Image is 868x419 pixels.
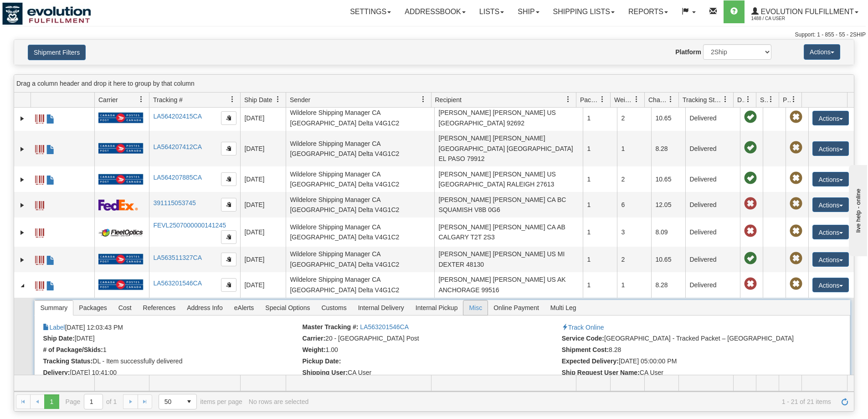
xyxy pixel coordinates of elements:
[434,192,583,217] td: [PERSON_NAME] [PERSON_NAME] CA BC SQUAMISH V8B 0G6
[286,131,434,166] td: Wildelore Shipping Manager CA [GEOGRAPHIC_DATA] Delta V4G1C2
[43,346,300,355] li: 1
[583,192,617,217] td: 1
[46,141,55,155] a: Commercial Invoice
[35,110,44,125] a: Label
[221,278,236,292] button: Copy to clipboard
[138,300,181,315] span: References
[98,143,143,154] img: 20 - Canada Post
[617,166,651,192] td: 2
[249,398,309,405] div: No rows are selected
[221,198,236,212] button: Copy to clipboard
[43,335,74,342] strong: Ship Date:
[617,247,651,272] td: 2
[648,95,668,104] span: Charge
[614,95,633,104] span: Weight
[43,369,300,378] li: [DATE] 10:41:00
[434,105,583,131] td: [PERSON_NAME] [PERSON_NAME] US [GEOGRAPHIC_DATA] 92692
[18,281,27,290] a: Collapse
[744,252,757,265] span: On time
[286,272,434,298] td: Wildelore Shipping Manager CA [GEOGRAPHIC_DATA] Delta V4G1C2
[153,143,202,150] a: LA564207412CA
[583,166,617,192] td: 1
[663,92,678,107] a: Charge filter column settings
[35,277,44,292] a: Label
[290,95,310,104] span: Sender
[43,357,300,367] li: DL - Item successfully delivered
[353,300,410,315] span: Internal Delivery
[760,95,768,104] span: Shipment Issues
[744,278,757,290] span: Late
[303,369,560,378] li: CA User (7138)
[790,225,802,238] span: Pickup Not Assigned
[43,324,65,331] a: Label
[812,172,849,186] button: Actions
[410,300,463,315] span: Internal Pickup
[651,131,685,166] td: 8.28
[240,247,286,272] td: [DATE]
[617,217,651,247] td: 3
[2,31,866,39] div: Support: 1 - 855 - 55 - 2SHIP
[790,252,802,265] span: Pickup Not Assigned
[303,346,560,355] li: 1.00
[790,141,802,154] span: Pickup Not Assigned
[43,369,70,376] strong: Delivery:
[18,255,27,264] a: Expand
[744,141,757,154] span: On time
[244,95,272,104] span: Ship Date
[159,394,242,409] span: items per page
[35,300,73,315] span: Summary
[651,105,685,131] td: 10.65
[744,197,757,210] span: Late
[98,112,143,124] img: 20 - Canada Post
[18,114,27,123] a: Expand
[35,252,44,266] a: Label
[153,222,226,229] a: FEVL2507000000141245
[416,92,431,107] a: Sender filter column settings
[164,397,176,406] span: 50
[685,131,740,166] td: Delivered
[14,75,854,93] div: grid grouping header
[153,279,202,287] a: LA563201546CA
[562,346,819,355] li: 8.28
[360,323,409,331] a: LA563201546CA
[744,225,757,238] span: Late
[488,300,544,315] span: Online Payment
[737,95,745,104] span: Delivery Status
[617,105,651,131] td: 2
[617,131,651,166] td: 1
[583,272,617,298] td: 1
[43,323,300,332] li: [DATE] 12:03:43 PM
[286,192,434,217] td: Wildelore Shipping Manager CA [GEOGRAPHIC_DATA] Delta V4G1C2
[153,199,195,207] a: 391115053745
[35,197,44,212] a: Label
[240,217,286,247] td: [DATE]
[18,201,27,210] a: Expand
[763,92,779,107] a: Shipment Issues filter column settings
[66,394,117,409] span: Page of 1
[783,95,791,104] span: Pickup Status
[473,0,511,23] a: Lists
[43,335,300,344] li: [DATE]
[683,95,722,104] span: Tracking Status
[675,47,701,57] label: Platform
[286,105,434,131] td: Wildelore Shipping Manager CA [GEOGRAPHIC_DATA] Delta V4G1C2
[46,171,55,186] a: Commercial Invoice
[43,357,92,365] strong: Tracking Status:
[629,92,644,107] a: Weight filter column settings
[580,95,599,104] span: Packages
[44,394,59,409] span: Page 1
[583,105,617,131] td: 1
[221,111,236,125] button: Copy to clipboard
[303,335,326,342] strong: Carrier:
[434,217,583,247] td: [PERSON_NAME] [PERSON_NAME] CA AB CALGARY T2T 2S3
[745,0,865,23] a: Evolution Fulfillment 1488 / CA User
[46,277,55,292] a: Commercial Invoice
[134,92,149,107] a: Carrier filter column settings
[685,217,740,247] td: Delivered
[18,145,27,154] a: Expand
[718,92,733,107] a: Tracking Status filter column settings
[434,166,583,192] td: [PERSON_NAME] [PERSON_NAME] US [GEOGRAPHIC_DATA] RALEIGH 27613
[812,111,849,125] button: Actions
[260,300,315,315] span: Special Options
[790,197,802,210] span: Pickup Not Assigned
